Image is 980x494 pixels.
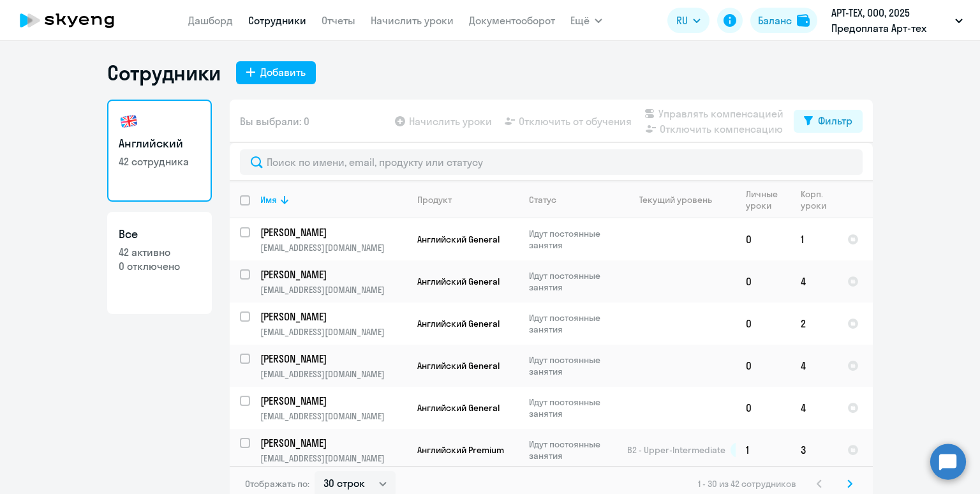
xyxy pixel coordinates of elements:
span: Вы выбрали: 0 [240,114,309,129]
span: Английский General [417,234,500,245]
div: Продукт [417,194,518,206]
div: Корп. уроки [801,188,836,211]
td: 4 [791,345,837,387]
a: Документооборот [469,14,555,27]
a: [PERSON_NAME] [260,267,406,281]
span: RU [676,13,688,28]
div: Статус [529,194,556,206]
div: Статус [529,194,616,206]
td: 0 [736,387,791,429]
img: english [119,111,139,131]
a: Сотрудники [248,14,306,27]
button: Балансbalance [750,8,817,33]
td: 1 [736,429,791,471]
p: [EMAIL_ADDRESS][DOMAIN_NAME] [260,242,406,253]
p: [EMAIL_ADDRESS][DOMAIN_NAME] [260,410,406,422]
h3: Все [119,226,200,243]
button: Добавить [236,61,316,84]
div: Добавить [260,64,306,80]
button: Ещё [570,8,602,33]
button: Фильтр [794,110,863,133]
a: Английский42 сотрудника [107,100,212,202]
span: B2 - Upper-Intermediate [627,444,725,456]
div: Имя [260,194,406,206]
p: Идут постоянные занятия [529,438,616,461]
p: 0 отключено [119,259,200,273]
td: 4 [791,387,837,429]
p: Идут постоянные занятия [529,396,616,419]
p: [PERSON_NAME] [260,225,405,239]
button: RU [667,8,709,33]
span: Английский General [417,318,500,329]
button: АРТ-ТЕХ, ООО, 2025 Предоплата Арт-тех [825,5,969,36]
span: Английский General [417,276,500,287]
td: 2 [791,303,837,345]
p: [EMAIL_ADDRESS][DOMAIN_NAME] [260,453,406,464]
div: Баланс [758,13,792,28]
p: 42 сотрудника [119,154,200,168]
span: Отображать по: [245,478,309,490]
a: Дашборд [188,14,233,27]
td: 3 [791,429,837,471]
td: 0 [736,303,791,345]
div: Текущий уровень [627,194,735,206]
td: 4 [791,260,837,303]
a: Отчеты [322,14,355,27]
input: Поиск по имени, email, продукту или статусу [240,149,863,175]
div: Текущий уровень [639,194,712,206]
p: Идут постоянные занятия [529,312,616,335]
p: АРТ-ТЕХ, ООО, 2025 Предоплата Арт-тех [831,5,950,36]
a: [PERSON_NAME] [260,310,406,324]
p: [EMAIL_ADDRESS][DOMAIN_NAME] [260,368,406,380]
div: Продукт [417,194,452,206]
td: 0 [736,345,791,387]
h3: Английский [119,135,200,152]
span: 1 - 30 из 42 сотрудников [698,478,796,490]
td: 0 [736,260,791,303]
a: [PERSON_NAME] [260,225,406,239]
div: Личные уроки [746,188,782,211]
a: Все42 активно0 отключено [107,212,212,314]
a: [PERSON_NAME] [260,394,406,408]
div: Фильтр [818,113,852,128]
span: Английский General [417,402,500,414]
a: [PERSON_NAME] [260,436,406,450]
img: balance [797,14,810,27]
td: 0 [736,218,791,260]
td: 1 [791,218,837,260]
p: [EMAIL_ADDRESS][DOMAIN_NAME] [260,326,406,338]
span: Английский Premium [417,444,504,456]
p: Идут постоянные занятия [529,228,616,251]
p: [PERSON_NAME] [260,352,405,366]
a: Начислить уроки [371,14,454,27]
p: Идут постоянные занятия [529,354,616,377]
p: [PERSON_NAME] [260,394,405,408]
p: Идут постоянные занятия [529,270,616,293]
h1: Сотрудники [107,60,221,86]
a: [PERSON_NAME] [260,352,406,366]
div: Личные уроки [746,188,790,211]
span: Ещё [570,13,590,28]
div: Корп. уроки [801,188,828,211]
p: [PERSON_NAME] [260,267,405,281]
p: 42 активно [119,245,200,259]
div: Имя [260,194,277,206]
p: [EMAIL_ADDRESS][DOMAIN_NAME] [260,284,406,296]
p: [PERSON_NAME] [260,436,405,450]
span: Английский General [417,360,500,371]
p: [PERSON_NAME] [260,310,405,324]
